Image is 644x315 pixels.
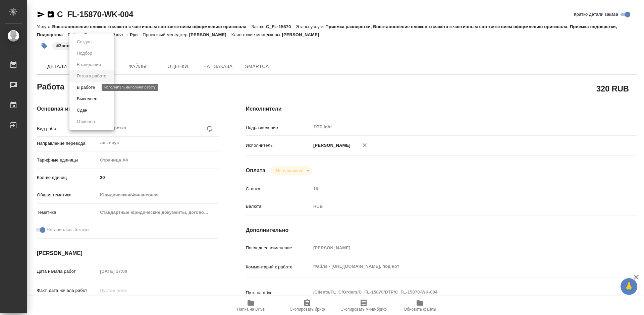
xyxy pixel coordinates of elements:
[75,72,108,80] button: Готов к работе
[75,38,94,46] button: Создан
[75,84,97,91] button: В работе
[75,95,99,103] button: Выполнен
[75,107,89,114] button: Сдан
[75,118,97,125] button: Отменен
[75,61,103,68] button: В ожидании
[75,50,94,57] button: Подбор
